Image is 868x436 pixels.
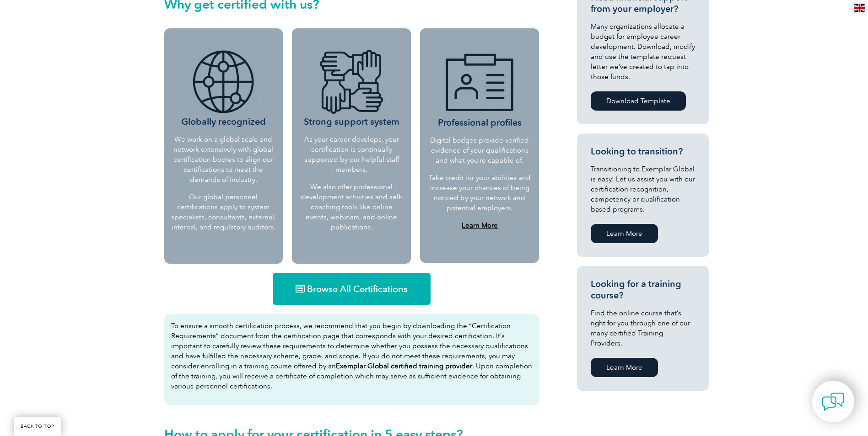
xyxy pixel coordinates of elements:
[591,358,658,377] a: Learn More
[854,4,865,12] img: en
[428,173,531,213] p: Take credit for your abilities and increase your chances of being noticed by your network and pot...
[171,192,276,232] p: Our global personnel certifications apply to system specialists, consultants, external, internal,...
[299,48,404,128] h3: Strong support system
[428,48,531,128] h3: Professional profiles
[299,182,404,232] p: We also offer professional development activities and self-coaching tools like online events, web...
[171,134,276,185] p: We work on a global scale and network extensively with global certification bodies to align our c...
[307,284,408,293] span: Browse All Certifications
[171,48,276,128] h3: Globally recognized
[591,146,695,157] h3: Looking to transition?
[462,221,498,229] a: Learn More
[428,135,531,165] p: Digital badges provide verified evidence of your qualifications and what you’re capable of.
[591,308,695,348] p: Find the online course that’s right for you through one of our many certified Training Providers.
[591,278,695,301] h3: Looking for a training course?
[591,224,658,243] a: Learn More
[299,134,404,175] p: As your career develops, your certification is continually supported by our helpful staff members.
[822,390,845,413] img: contact-chat.png
[591,91,686,111] a: Download Template
[171,321,533,391] p: To ensure a smooth certification process, we recommend that you begin by downloading the “Certifi...
[591,164,695,214] p: Transitioning to Exemplar Global is easy! Let us assist you with our certification recognition, c...
[591,21,695,82] p: Many organizations allocate a budget for employee career development. Download, modify and use th...
[273,273,431,305] a: Browse All Certifications
[14,417,61,436] a: BACK TO TOP
[336,362,472,370] a: Exemplar Global certified training provider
